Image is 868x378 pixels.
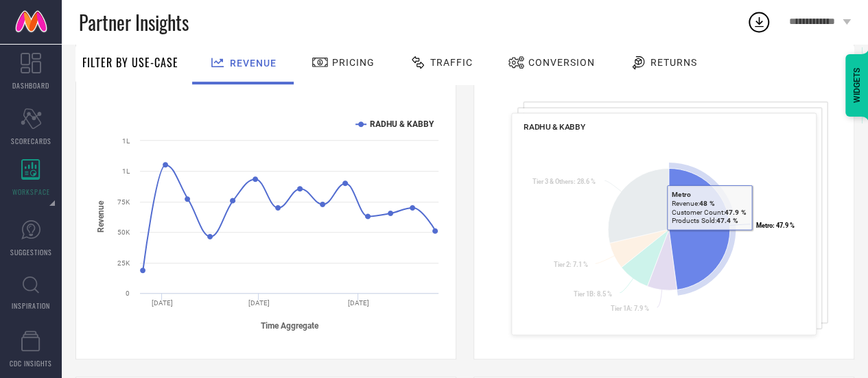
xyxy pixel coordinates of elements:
[126,290,130,297] text: 0
[96,200,106,233] tspan: Revenue
[122,167,130,175] text: 1L
[532,178,596,185] text: : 28.6 %
[117,228,130,236] text: 50K
[528,57,595,68] span: Conversion
[261,321,319,331] tspan: Time Aggregate
[10,358,52,368] span: CDC INSIGHTS
[79,8,189,36] span: Partner Insights
[117,259,130,267] text: 25K
[122,137,130,145] text: 1L
[524,122,585,132] span: RADHU & KABBY
[532,178,574,185] tspan: Tier 3 & Others
[12,187,50,197] span: WORKSPACE
[650,57,697,68] span: Returns
[82,54,178,71] span: Filter By Use-Case
[755,222,772,229] tspan: Metro
[611,305,631,312] tspan: Tier 1A
[12,80,49,91] span: DASHBOARD
[12,300,50,311] span: INSPIRATION
[10,247,52,257] span: SUGGESTIONS
[430,57,473,68] span: Traffic
[248,299,269,307] text: [DATE]
[230,58,277,69] span: Revenue
[611,305,649,312] text: : 7.9 %
[553,261,569,268] tspan: Tier 2
[117,198,130,206] text: 75K
[11,136,51,146] span: SCORECARDS
[755,222,794,229] text: : 47.9 %
[574,290,594,297] tspan: Tier 1B
[348,299,369,307] text: [DATE]
[332,57,375,68] span: Pricing
[553,261,587,268] text: : 7.1 %
[152,299,173,307] text: [DATE]
[370,119,434,129] text: RADHU & KABBY
[747,10,771,34] div: Open download list
[574,290,612,297] text: : 8.5 %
